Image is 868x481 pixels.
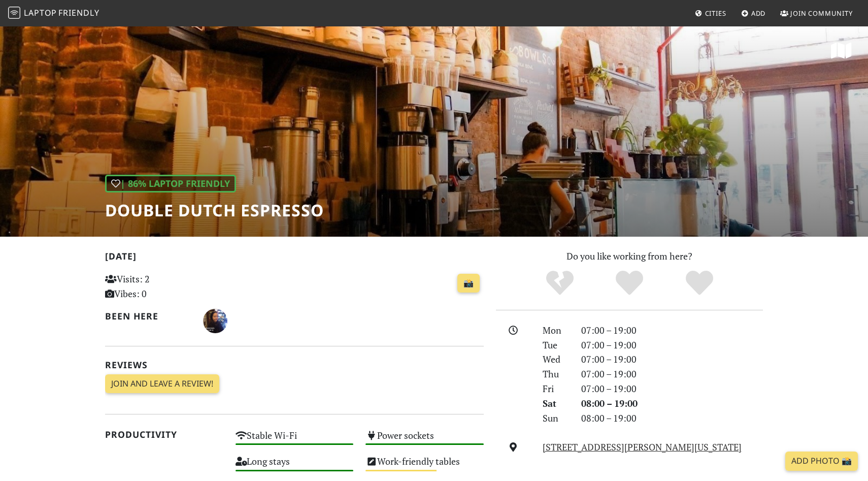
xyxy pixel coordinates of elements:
div: Wed [537,352,575,367]
div: 07:00 – 19:00 [575,381,769,396]
a: Join and leave a review! [105,374,219,394]
h1: Double Dutch Espresso [105,201,324,220]
div: 07:00 – 19:00 [575,338,769,352]
a: Cities [691,4,730,22]
p: Visits: 2 Vibes: 0 [105,272,223,301]
a: Join Community [776,4,857,22]
div: Stable Wi-Fi [229,427,360,453]
div: Definitely! [664,269,735,297]
h2: Been here [105,311,191,322]
div: Sun [537,411,575,426]
div: | 86% Laptop Friendly [105,175,236,193]
div: 08:00 – 19:00 [575,396,769,411]
img: LaptopFriendly [8,7,20,19]
h2: Productivity [105,429,223,440]
div: Thu [537,367,575,381]
div: Tue [537,338,575,352]
div: 07:00 – 19:00 [575,323,769,338]
span: Add [751,9,766,18]
a: 📸 [457,274,480,293]
span: Friendly [58,7,99,18]
h2: Reviews [105,360,484,370]
div: Yes [594,269,664,297]
span: Join Community [790,9,853,18]
p: Do you like working from here? [496,249,763,264]
a: Add [737,4,770,22]
a: Add Photo 📸 [785,452,858,471]
div: Sat [537,396,575,411]
div: 07:00 – 19:00 [575,367,769,381]
div: Fri [537,381,575,396]
div: 07:00 – 19:00 [575,352,769,367]
div: Long stays [229,453,360,479]
div: Power sockets [359,427,490,453]
div: 08:00 – 19:00 [575,411,769,426]
div: No [525,269,595,297]
div: Mon [537,323,575,338]
h2: [DATE] [105,251,484,266]
div: Work-friendly tables [359,453,490,479]
a: LaptopFriendly LaptopFriendly [8,5,99,22]
a: [STREET_ADDRESS][PERSON_NAME][US_STATE] [543,441,742,453]
img: 3205-trang.jpg [203,309,227,333]
span: Cities [705,9,726,18]
span: Laptop [24,7,57,18]
span: Trang Đoàn [203,314,227,326]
